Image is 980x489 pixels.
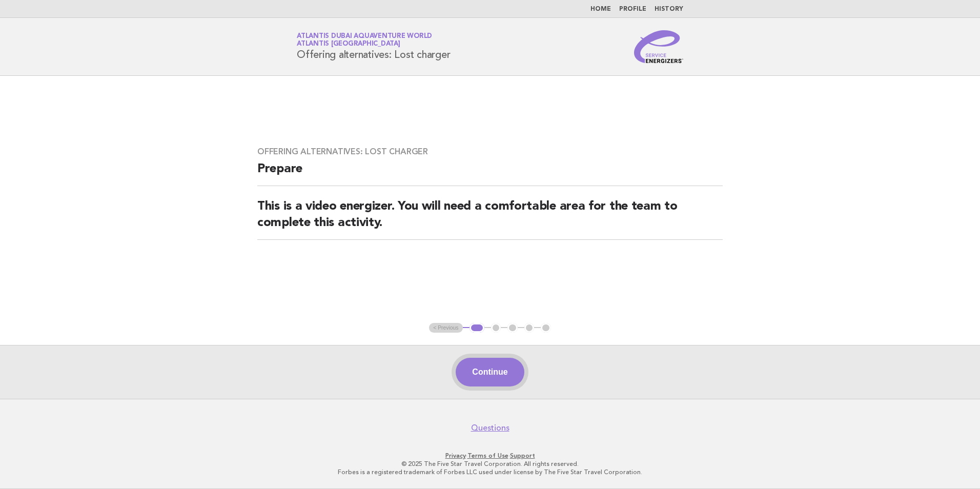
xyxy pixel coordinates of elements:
a: Atlantis Dubai Aquaventure WorldAtlantis [GEOGRAPHIC_DATA] [297,33,432,47]
p: © 2025 The Five Star Travel Corporation. All rights reserved. [176,460,804,468]
a: Profile [619,6,646,12]
a: Terms of Use [467,452,508,459]
a: Privacy [445,452,466,459]
img: Service Energizers [634,30,683,63]
a: Support [510,452,535,459]
h2: Prepare [257,161,723,186]
a: Questions [471,423,509,433]
h3: Offering alternatives: Lost charger [257,147,723,157]
button: 1 [469,323,484,333]
a: Home [590,6,611,12]
p: · · [176,452,804,460]
button: Continue [456,358,524,386]
p: Forbes is a registered trademark of Forbes LLC used under license by The Five Star Travel Corpora... [176,468,804,476]
h1: Offering alternatives: Lost charger [297,33,450,60]
a: History [655,6,683,12]
h2: This is a video energizer. You will need a comfortable area for the team to complete this activity. [257,198,723,240]
span: Atlantis [GEOGRAPHIC_DATA] [297,41,400,48]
